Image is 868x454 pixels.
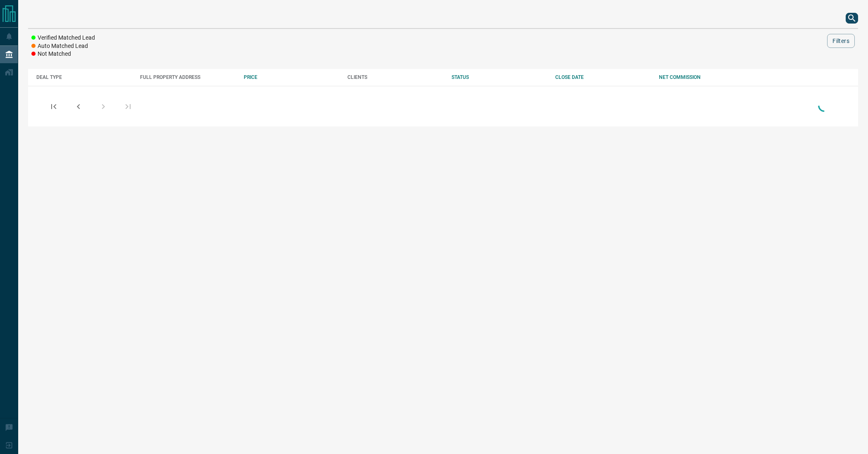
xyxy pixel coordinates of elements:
button: search button [846,13,858,24]
div: FULL PROPERTY ADDRESS [140,74,235,80]
div: PRICE [244,74,339,80]
li: Not Matched [31,50,95,58]
div: STATUS [452,74,547,80]
button: Filters [827,34,855,48]
div: NET COMMISSION [659,74,754,80]
li: Verified Matched Lead [31,34,95,42]
div: CLIENTS [347,74,443,80]
div: DEAL TYPE [36,74,132,80]
div: Loading [816,97,832,115]
li: Auto Matched Lead [31,42,95,50]
div: CLOSE DATE [555,74,651,80]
